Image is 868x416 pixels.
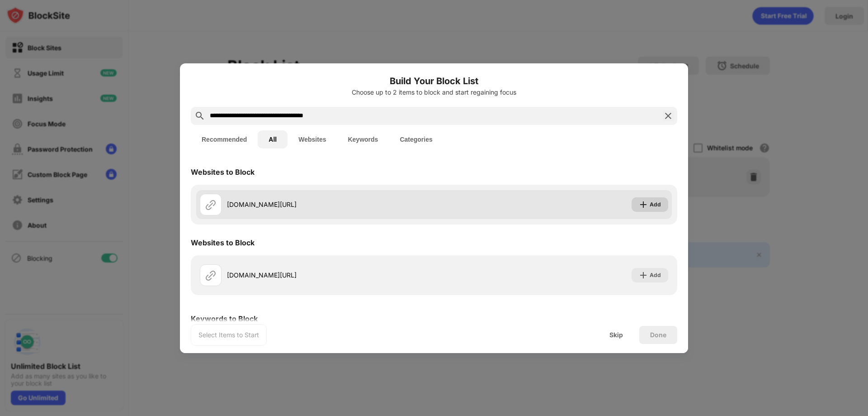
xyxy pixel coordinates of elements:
[191,314,258,323] div: Keywords to Block
[663,110,674,121] img: search-close
[191,167,255,177] div: Websites to Block
[288,130,337,148] button: Websites
[389,130,443,148] button: Categories
[650,200,661,209] div: Add
[198,330,259,339] div: Select Items to Start
[609,331,623,339] div: Skip
[191,74,677,88] h6: Build Your Block List
[205,270,216,281] img: url.svg
[191,89,677,96] div: Choose up to 2 items to block and start regaining focus
[650,331,666,339] div: Done
[205,199,216,210] img: url.svg
[191,130,258,148] button: Recommended
[650,271,661,280] div: Add
[337,130,389,148] button: Keywords
[227,270,434,280] div: [DOMAIN_NAME][URL]
[227,200,434,209] div: [DOMAIN_NAME][URL]
[258,130,288,148] button: All
[194,110,205,121] img: search.svg
[191,238,255,247] div: Websites to Block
